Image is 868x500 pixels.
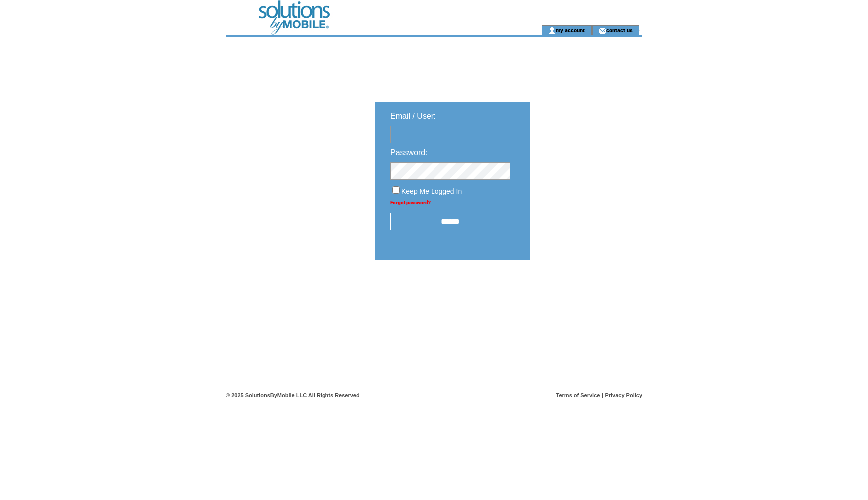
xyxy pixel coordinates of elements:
span: Email / User: [390,112,436,120]
img: contact_us_icon.gif;jsessionid=2816D9FB104C2A09D70803AB8BC4F2C6 [599,27,606,35]
a: my account [556,27,585,33]
img: transparent.png;jsessionid=2816D9FB104C2A09D70803AB8BC4F2C6 [558,285,608,297]
span: Keep Me Logged In [401,187,462,195]
span: © 2025 SolutionsByMobile LLC All Rights Reserved [226,392,360,398]
a: Terms of Service [556,392,600,398]
img: account_icon.gif;jsessionid=2816D9FB104C2A09D70803AB8BC4F2C6 [548,27,556,35]
span: | [602,392,603,398]
a: contact us [606,27,633,33]
span: Password: [390,148,428,157]
a: Privacy Policy [605,392,642,398]
a: Forgot password? [390,200,431,205]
